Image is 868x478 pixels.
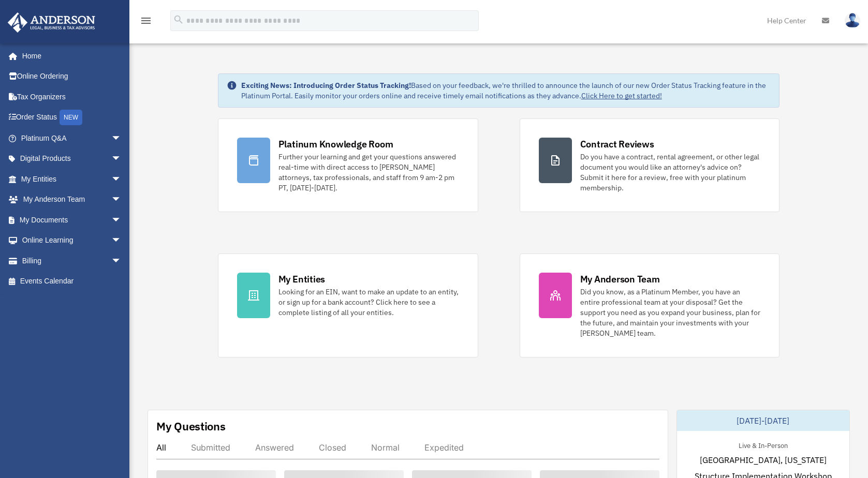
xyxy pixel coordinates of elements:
[111,169,132,190] span: arrow_drop_down
[424,442,464,453] div: Expedited
[191,442,230,453] div: Submitted
[7,107,137,128] a: Order StatusNEW
[255,442,294,453] div: Answered
[111,250,132,272] span: arrow_drop_down
[278,287,459,318] div: Looking for an EIN, want to make an update to an entity, or sign up for a bank account? Click her...
[580,152,761,193] div: Do you have a contract, rental agreement, or other legal document you would like an attorney's ad...
[580,273,660,286] div: My Anderson Team
[140,14,152,27] i: menu
[677,410,849,431] div: [DATE]-[DATE]
[730,439,796,450] div: Live & In-Person
[241,81,411,90] strong: Exciting News: Introducing Order Status Tracking!
[60,110,82,125] div: NEW
[520,118,780,212] a: Contract Reviews Do you have a contract, rental agreement, or other legal document you would like...
[7,250,137,271] a: Billingarrow_drop_down
[111,128,132,149] span: arrow_drop_down
[5,12,98,33] img: Anderson Advisors Platinum Portal
[580,287,761,338] div: Did you know, as a Platinum Member, you have an entire professional team at your disposal? Get th...
[278,152,459,193] div: Further your learning and get your questions answered real-time with direct access to [PERSON_NAM...
[7,271,137,292] a: Events Calendar
[7,210,137,230] a: My Documentsarrow_drop_down
[7,128,137,148] a: Platinum Q&Aarrow_drop_down
[218,253,478,357] a: My Entities Looking for an EIN, want to make an update to an entity, or sign up for a bank accoun...
[111,189,132,211] span: arrow_drop_down
[700,454,827,466] span: [GEOGRAPHIC_DATA], [US_STATE]
[278,138,393,151] div: Platinum Knowledge Room
[111,148,132,170] span: arrow_drop_down
[7,189,137,210] a: My Anderson Teamarrow_drop_down
[371,442,400,453] div: Normal
[7,148,137,169] a: Digital Productsarrow_drop_down
[7,169,137,189] a: My Entitiesarrow_drop_down
[580,138,654,151] div: Contract Reviews
[156,442,166,453] div: All
[241,80,771,101] div: Based on your feedback, we're thrilled to announce the launch of our new Order Status Tracking fe...
[7,86,137,107] a: Tax Organizers
[581,91,662,100] a: Click Here to get started!
[845,13,860,28] img: User Pic
[319,442,346,453] div: Closed
[278,273,325,286] div: My Entities
[111,230,132,251] span: arrow_drop_down
[111,210,132,231] span: arrow_drop_down
[520,253,780,357] a: My Anderson Team Did you know, as a Platinum Member, you have an entire professional team at your...
[7,230,137,251] a: Online Learningarrow_drop_down
[140,18,152,27] a: menu
[218,118,478,212] a: Platinum Knowledge Room Further your learning and get your questions answered real-time with dire...
[7,66,137,87] a: Online Ordering
[173,14,184,25] i: search
[7,46,132,66] a: Home
[156,419,226,434] div: My Questions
